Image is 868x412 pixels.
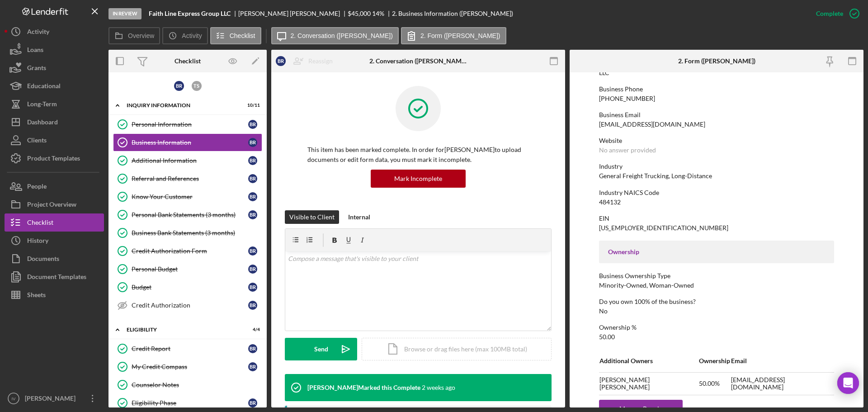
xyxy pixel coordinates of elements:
[5,268,104,286] button: Document Templates
[599,224,728,232] div: [US_EMPLOYER_IDENTIFICATION_NUMBER]
[230,32,255,39] label: Checklist
[132,247,248,255] div: Credit Authorization Form
[394,170,442,188] div: Mark Incomplete
[132,381,262,388] div: Counselor Notes
[731,350,834,372] td: Email
[5,250,104,268] button: Documents
[816,5,843,23] div: Complete
[5,77,104,95] button: Educational
[599,324,834,331] div: Ownership %
[113,188,262,206] a: Know Your CustomerBR
[344,210,375,224] button: Internal
[678,57,755,65] div: 2. Form ([PERSON_NAME])
[599,308,608,315] div: No
[23,389,81,410] div: [PERSON_NAME]
[248,174,257,183] div: B R
[248,265,257,274] div: B R
[5,177,104,195] a: People
[210,27,261,44] button: Checklist
[113,296,262,314] a: Credit AuthorizationBR
[599,137,834,144] div: Website
[348,210,370,224] div: Internal
[422,384,455,391] time: 2025-09-04 15:40
[113,376,262,394] a: Counselor Notes
[5,131,104,149] button: Clients
[5,213,104,232] a: Checklist
[27,131,47,152] div: Clients
[244,327,260,332] div: 4 / 4
[348,9,371,17] span: $45,000
[5,23,104,41] a: Activity
[248,210,257,219] div: B R
[113,224,262,242] a: Business Bank Statements (3 months)
[132,175,248,182] div: Referral and References
[248,138,257,147] div: B R
[599,215,834,222] div: EIN
[192,81,202,91] div: T S
[307,384,420,391] div: [PERSON_NAME] Marked this Complete
[182,32,202,39] label: Activity
[807,5,863,23] button: Complete
[27,250,59,270] div: Documents
[238,10,348,17] div: [PERSON_NAME] [PERSON_NAME]
[11,396,16,401] text: IV
[420,32,500,39] label: 2. Form ([PERSON_NAME])
[5,41,104,59] button: Loans
[599,189,834,196] div: Industry NAICS Code
[127,327,237,332] div: ELIGIBILITY
[149,10,231,17] b: Faith Line Express Group LLC
[599,282,694,289] div: Minority-Owned, Woman-Owned
[248,362,257,371] div: B R
[113,152,262,170] a: Additional InformationBR
[27,213,53,234] div: Checklist
[27,113,58,133] div: Dashboard
[27,77,61,97] div: Educational
[401,27,506,44] button: 2. Form ([PERSON_NAME])
[291,32,393,39] label: 2. Conversation ([PERSON_NAME])
[599,172,712,180] div: General Freight Trucking, Long-Distance
[27,149,80,170] div: Product Templates
[599,350,698,372] td: Additional Owners
[599,111,834,118] div: Business Email
[599,69,609,76] div: LLC
[599,333,615,341] div: 50.00
[132,139,248,146] div: Business Information
[132,229,262,237] div: Business Bank Statements (3 months)
[5,149,104,167] button: Product Templates
[599,85,834,93] div: Business Phone
[27,59,46,79] div: Grants
[248,398,257,407] div: B R
[113,358,262,376] a: My Credit CompassBR
[27,268,86,288] div: Document Templates
[314,338,328,360] div: Send
[27,41,43,61] div: Loans
[599,95,655,102] div: [PHONE_NUMBER]
[608,248,825,256] div: Ownership
[271,27,399,44] button: 2. Conversation ([PERSON_NAME])
[698,350,731,372] td: Ownership
[113,170,262,188] a: Referral and ReferencesBR
[307,145,529,165] p: This item has been marked complete. In order for [PERSON_NAME] to upload documents or edit form d...
[132,284,248,291] div: Budget
[27,95,57,115] div: Long-Term
[175,57,201,65] div: Checklist
[174,81,184,91] div: B R
[599,121,705,128] div: [EMAIL_ADDRESS][DOMAIN_NAME]
[127,103,237,108] div: INQUIRY INFORMATION
[5,195,104,213] button: Project Overview
[5,113,104,131] button: Dashboard
[5,59,104,77] a: Grants
[837,372,859,394] div: Open Intercom Messenger
[248,246,257,256] div: B R
[599,163,834,170] div: Industry
[5,232,104,250] a: History
[369,57,467,65] div: 2. Conversation ([PERSON_NAME])
[599,199,621,206] div: 484132
[248,301,257,310] div: B R
[5,286,104,304] button: Sheets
